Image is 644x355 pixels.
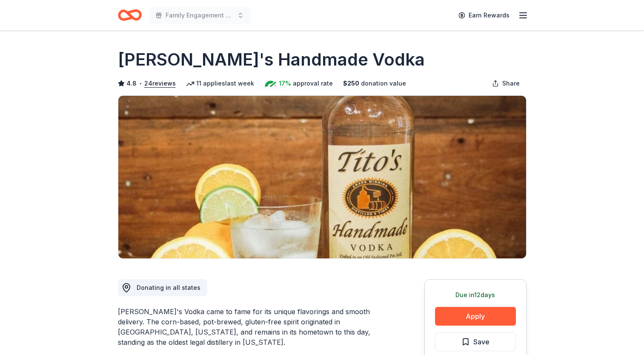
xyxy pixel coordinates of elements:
[279,78,291,89] span: 17%
[166,10,234,20] span: Family Engagement Game night
[473,336,489,347] span: Save
[137,284,200,291] span: Donating in all states
[118,5,142,25] a: Home
[435,290,516,300] div: Due in 12 days
[118,96,526,258] img: Image for Tito's Handmade Vodka
[343,78,359,89] span: $ 250
[361,78,406,89] span: donation value
[502,78,520,89] span: Share
[293,78,333,89] span: approval rate
[139,80,142,87] span: •
[144,78,176,89] button: 24reviews
[126,78,137,89] span: 4.8
[149,7,251,24] button: Family Engagement Game night
[435,332,516,351] button: Save
[485,75,527,92] button: Share
[435,307,516,326] button: Apply
[118,48,425,72] h1: [PERSON_NAME]'s Handmade Vodka
[453,8,515,23] a: Earn Rewards
[186,78,254,89] div: 11 applies last week
[118,306,384,347] div: [PERSON_NAME]'s Vodka came to fame for its unique flavorings and smooth delivery. The corn-based,...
